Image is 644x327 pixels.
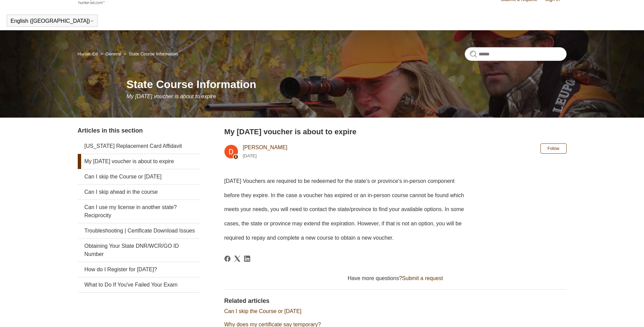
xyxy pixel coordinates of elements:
a: General [106,51,121,56]
a: [PERSON_NAME] [243,144,288,150]
li: Hunter-Ed [78,51,99,56]
span: meets your needs, you will need to contact the state/province to find your available options. In ... [224,206,464,212]
a: State Course Information [129,51,178,56]
h2: Related articles [224,296,567,306]
a: Obtaining Your State DNR/WCR/GO ID Number [78,239,200,262]
a: Troubleshooting | Certificate Download Issues [78,223,200,238]
a: Can I skip ahead in the course [78,185,200,200]
button: Follow Article [540,143,567,154]
button: English ([GEOGRAPHIC_DATA]) [11,18,94,24]
svg: Share this page on LinkedIn [244,256,250,262]
li: General [99,51,122,56]
span: required to repay and complete a new course to obtain a new voucher. [224,235,394,241]
li: State Course Information [122,51,178,56]
svg: Share this page on Facebook [224,256,231,262]
input: Search [465,47,567,61]
a: [US_STATE] Replacement Card Affidavit [78,139,200,154]
a: Can I use my license in another state? Reciprocity [78,200,200,223]
h1: State Course Information [127,76,567,92]
a: Hunter-Ed [78,51,98,56]
a: LinkedIn [244,256,250,262]
time: 02/12/2024, 15:06 [243,153,257,158]
a: My [DATE] voucher is about to expire [78,154,200,169]
span: cases, the state or province may extend the expiration. However, if that is not an option, you wi... [224,221,462,226]
span: Articles in this section [78,127,143,134]
a: Submit a request [402,275,443,281]
a: Can I skip the Course or [DATE] [224,308,301,314]
span: My [DATE] voucher is about to expire [127,93,216,99]
span: before they expire. In the case a voucher has expired or an in-person course cannot be found which [224,192,464,198]
h2: My Field Day voucher is about to expire [224,126,567,137]
div: Have more questions? [224,274,567,282]
a: How do I Register for [DATE]? [78,262,200,277]
svg: Share this page on X Corp [234,256,240,262]
a: What to Do If You've Failed Your Exam [78,277,200,292]
span: [DATE] Vouchers are required to be redeemed for the state’s or province's in-person component [224,178,455,184]
a: Can I skip the Course or [DATE] [78,169,200,184]
a: Facebook [224,256,231,262]
a: X Corp [234,256,240,262]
